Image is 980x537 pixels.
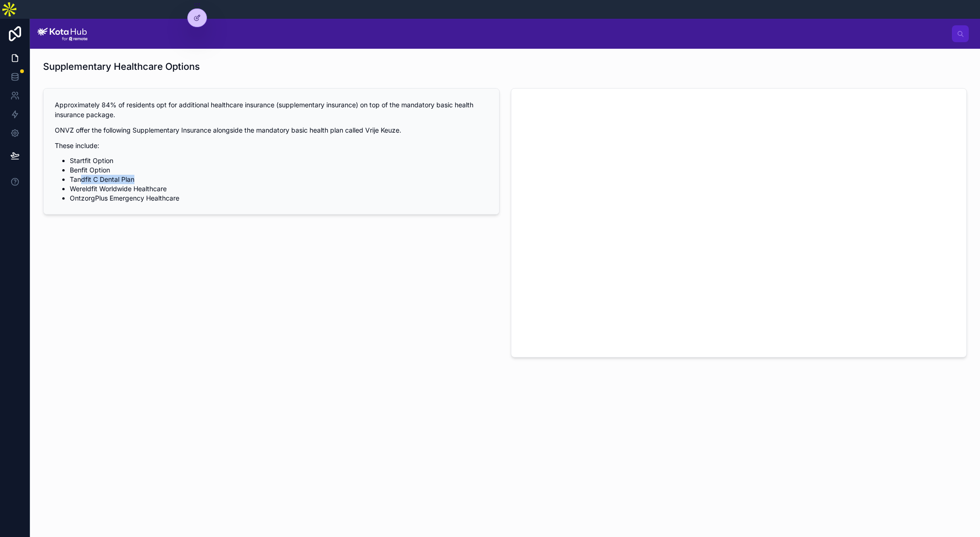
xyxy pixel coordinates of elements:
[70,184,488,194] li: Wereldfit Worldwide Healthcare
[95,32,952,36] div: scrollable content
[70,156,488,165] li: Startfit Option
[70,165,488,175] li: Benfit Option
[55,141,488,150] p: These include:
[55,100,488,119] p: Approximately 84% of residents opt for additional healthcare insurance (supplementary insurance) ...
[70,194,488,203] li: OntzorgPlus Emergency Healthcare
[43,60,200,73] h1: Supplementary Healthcare Options
[37,26,88,41] img: App logo
[55,125,488,135] p: ONVZ offer the following Supplementary Insurance alongside the mandatory basic health plan called...
[70,175,488,184] li: Tandfit C Dental Plan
